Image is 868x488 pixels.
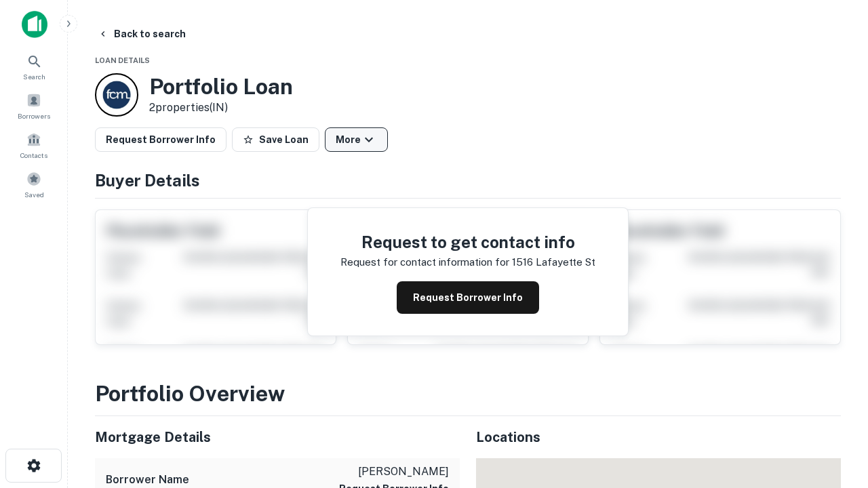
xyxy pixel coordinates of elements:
button: Back to search [92,22,191,46]
span: Search [23,71,45,82]
a: Saved [4,166,64,203]
a: Contacts [4,127,64,163]
p: 2 properties (IN) [149,100,293,116]
h3: Portfolio Overview [95,378,841,410]
h3: Portfolio Loan [149,74,293,100]
span: Loan Details [95,56,150,64]
img: capitalize-icon.png [22,11,47,38]
button: Save Loan [232,127,319,152]
a: Borrowers [4,87,64,124]
button: More [325,127,388,152]
span: Contacts [20,150,47,161]
span: Borrowers [18,110,50,121]
p: [PERSON_NAME] [339,464,449,480]
h6: Borrower Name [106,472,189,488]
h4: Request to get contact info [340,230,595,254]
h4: Buyer Details [95,168,841,192]
iframe: Chat Widget [800,336,868,401]
p: 1516 lafayette st [512,254,595,270]
span: Saved [24,189,44,200]
p: Request for contact information for [340,254,509,270]
button: Request Borrower Info [397,281,539,314]
button: Request Borrower Info [95,127,226,152]
a: Search [4,48,64,85]
h5: Locations [476,427,841,447]
h5: Mortgage Details [95,427,460,447]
